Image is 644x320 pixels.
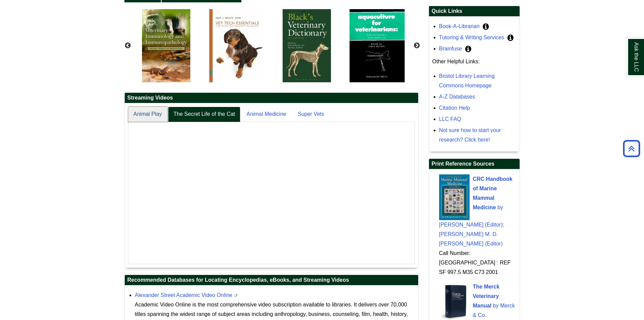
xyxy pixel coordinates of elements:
a: Super Vets [292,107,330,122]
a: A-Z Databases [439,94,475,100]
span: [PERSON_NAME] (Editor); [PERSON_NAME] M. D. [PERSON_NAME] (Editor) [439,222,504,247]
a: Animal Play [128,107,167,122]
a: LLC FAQ [439,116,461,122]
button: Previous [124,42,131,49]
h2: Print Reference Sources [429,159,520,169]
a: Book-A-Librarian [439,23,480,29]
a: Animal Medicine [241,107,291,122]
button: Next [413,42,420,49]
a: Brainfuse [439,46,462,51]
span: by [497,205,503,210]
p: Other Helpful Links: [432,57,516,66]
a: Tutoring & Writing Services [439,35,504,40]
h2: Quick Links [429,6,520,17]
span: The Merck Veterinary Manual [473,284,500,308]
a: Alexander Street Academic Video Online [135,292,233,298]
a: Bristol Library Learning Commons Homepage [439,73,495,88]
a: Not sure how to start your research? Click here! [439,127,501,143]
span: Merck & Co. [473,303,515,318]
i: This link opens in a new window [234,294,238,297]
a: Citation Help [439,105,470,111]
h2: Streaming Videos [125,93,418,103]
div: Call Number: [GEOGRAPHIC_DATA] : REF SF 997.5 M35 C73 2001 [439,249,516,277]
h2: Recommended Databases for Locating Encyclopedias, eBooks, and Streaming Videos [125,275,418,285]
a: Back to Top [621,144,642,153]
a: The Merck Veterinary Manual by Merck & Co. [473,284,515,318]
span: CRC Handbook of Marine Mammal Medicine [473,176,512,210]
a: CRC Handbook of Marine Mammal Medicine by [PERSON_NAME] (Editor); [PERSON_NAME] M. D. [PERSON_NAM... [439,176,512,246]
span: by [493,303,499,308]
a: The Secret Life of the Cat [168,107,240,122]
